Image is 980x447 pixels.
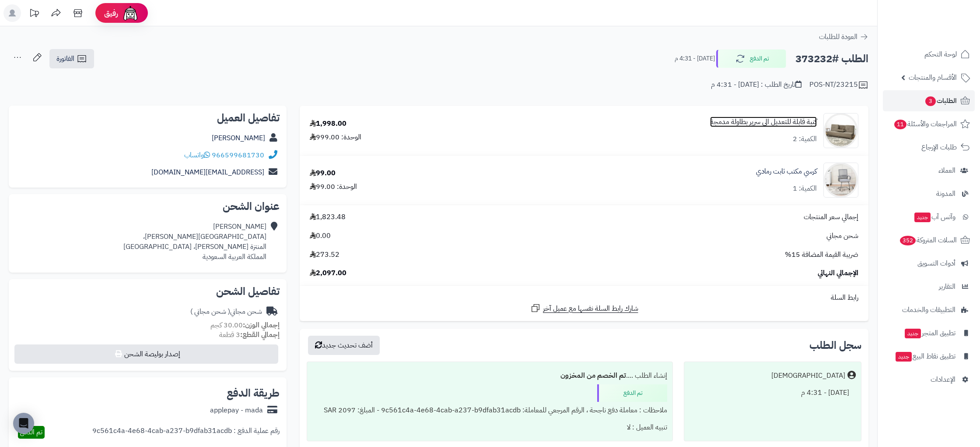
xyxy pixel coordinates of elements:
a: التطبيقات والخدمات [883,299,975,320]
span: 1,823.48 [310,212,346,222]
b: تم الخصم من المخزون [560,370,626,381]
div: 99.00 [310,168,336,178]
span: وآتس آب [913,211,955,223]
span: لوحة التحكم [924,48,957,60]
a: الإعدادات [883,369,975,390]
a: تحديثات المنصة [23,4,45,24]
a: كنبة قابلة للتعديل الي سرير بطاولة مدمجة [710,117,817,127]
span: جديد [905,329,921,338]
span: الفاتورة [56,53,74,64]
a: [EMAIL_ADDRESS][DOMAIN_NAME] [151,167,264,177]
h2: تفاصيل العميل [16,113,280,123]
div: ملاحظات : معاملة دفع ناجحة ، الرقم المرجعي للمعاملة: 9c561c4a-4e68-4cab-a237-b9dfab31acdb - المبل... [312,402,667,419]
span: 3 [925,96,936,106]
a: المدونة [883,183,975,204]
span: الطلبات [924,95,957,107]
button: تم الدفع [716,50,786,68]
a: وآتس آبجديد [883,206,975,227]
span: 11 [894,120,906,129]
span: تطبيق نقاط البيع [895,350,955,362]
a: شارك رابط السلة نفسها مع عميل آخر [530,303,638,314]
strong: إجمالي القطع: [240,330,280,340]
a: 966599681730 [212,150,264,160]
span: ( شحن مجاني ) [190,306,230,317]
img: 1747810535-1-90x90.jpg [824,113,858,148]
div: الوحدة: 99.00 [310,182,357,192]
div: [PERSON_NAME] [GEOGRAPHIC_DATA][PERSON_NAME]، المنتزة [PERSON_NAME]، [GEOGRAPHIC_DATA] المملكة ال... [123,222,266,262]
img: ai-face.png [122,4,139,22]
span: 2,097.00 [310,268,346,278]
a: كرسي مكتب ثابت رمادي [756,167,817,177]
small: 30.00 كجم [210,320,280,330]
span: أدوات التسويق [917,257,955,270]
a: الفاتورة [49,49,94,68]
div: رقم عملية الدفع : 9c561c4a-4e68-4cab-a237-b9dfab31acdb [92,426,280,439]
div: [DEMOGRAPHIC_DATA] [771,371,845,381]
span: جديد [914,213,931,222]
a: أدوات التسويق [883,253,975,274]
a: تطبيق المتجرجديد [883,323,975,344]
span: جديد [896,352,912,362]
div: الوحدة: 999.00 [310,132,361,142]
span: السلات المتروكة [899,234,957,246]
a: طلبات الإرجاع [883,137,975,158]
span: 0.00 [310,231,331,241]
h2: الطلب #373232 [795,50,868,68]
span: الإعدادات [931,373,955,386]
span: 273.52 [310,250,339,260]
div: تاريخ الطلب : [DATE] - 4:31 م [711,80,801,90]
small: 3 قطعة [219,330,280,340]
span: المدونة [936,188,955,200]
span: طلبات الإرجاع [921,141,957,153]
span: الإجمالي النهائي [818,268,858,278]
div: رابط السلة [303,293,865,303]
div: شحن مجاني [190,307,262,317]
a: لوحة التحكم [883,44,975,65]
span: التقارير [939,280,955,293]
div: applepay - mada [210,405,263,415]
div: إنشاء الطلب .... [312,367,667,384]
div: [DATE] - 4:31 م [689,384,856,401]
a: تطبيق نقاط البيعجديد [883,346,975,367]
h3: سجل الطلب [809,340,861,351]
span: العودة للطلبات [819,32,857,42]
span: تطبيق المتجر [904,327,955,339]
div: الكمية: 2 [793,134,817,144]
span: رفيق [104,8,118,18]
div: Open Intercom Messenger [13,413,34,434]
small: [DATE] - 4:31 م [675,54,715,63]
img: logo-2.png [920,21,972,40]
div: 1,998.00 [310,119,346,129]
div: تنبيه العميل : لا [312,419,667,436]
span: إجمالي سعر المنتجات [804,212,858,222]
a: [PERSON_NAME] [212,133,265,143]
div: الكمية: 1 [793,184,817,194]
a: المراجعات والأسئلة11 [883,114,975,135]
button: أضف تحديث جديد [308,336,380,355]
img: 1750581797-1-90x90.jpg [824,163,858,198]
span: ضريبة القيمة المضافة 15% [785,250,858,260]
span: المراجعات والأسئلة [893,118,957,130]
span: شارك رابط السلة نفسها مع عميل آخر [543,304,638,314]
span: 352 [900,236,916,245]
a: العملاء [883,160,975,181]
span: شحن مجاني [826,231,858,241]
span: الأقسام والمنتجات [909,71,957,84]
div: تم الدفع [597,384,667,402]
a: التقارير [883,276,975,297]
strong: إجمالي الوزن: [243,320,280,330]
button: إصدار بوليصة الشحن [14,344,278,364]
a: الطلبات3 [883,90,975,111]
a: السلات المتروكة352 [883,230,975,251]
div: POS-NT/23215 [809,80,868,90]
a: العودة للطلبات [819,32,868,42]
span: العملاء [938,164,955,177]
a: واتساب [184,150,210,160]
h2: تفاصيل الشحن [16,286,280,297]
h2: طريقة الدفع [227,388,280,398]
h2: عنوان الشحن [16,201,280,212]
span: التطبيقات والخدمات [902,304,955,316]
